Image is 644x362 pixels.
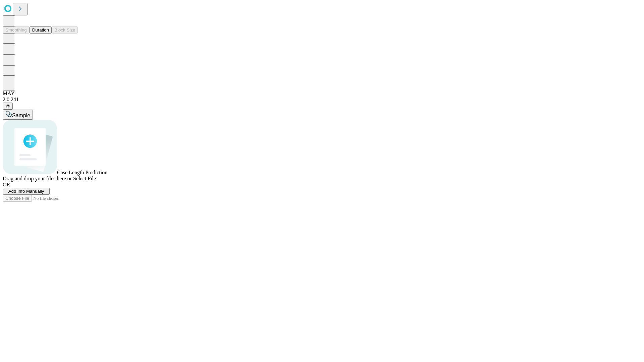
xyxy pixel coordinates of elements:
[3,97,641,103] div: 2.0.241
[8,189,44,194] span: Add Info Manually
[52,26,78,34] button: Block Size
[5,104,10,109] span: @
[73,176,96,181] span: Select File
[3,182,10,187] span: OR
[3,188,50,195] button: Add Info Manually
[3,90,641,97] div: MAY
[3,110,33,120] button: Sample
[30,26,52,34] button: Duration
[57,170,107,175] span: Case Length Prediction
[3,103,13,110] button: @
[3,26,30,34] button: Smoothing
[3,176,72,181] span: Drag and drop your files here or
[12,113,30,118] span: Sample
